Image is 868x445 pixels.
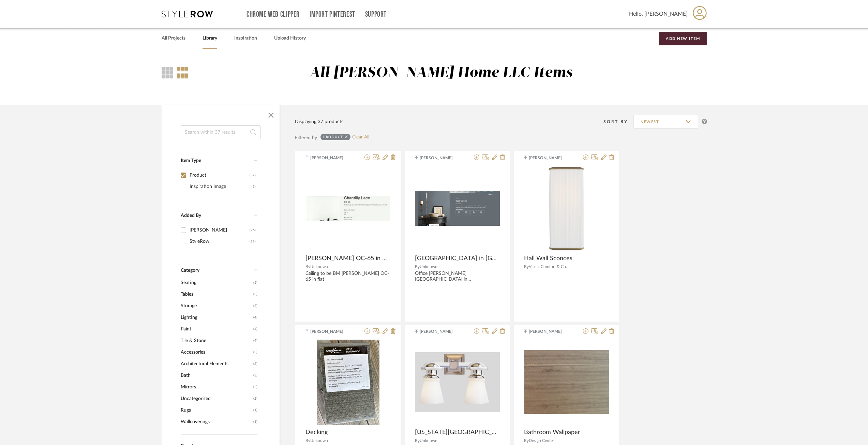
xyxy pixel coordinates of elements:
span: Category [181,268,199,273]
img: Hall Wall Sconces [524,166,609,251]
div: (26) [250,225,256,236]
span: [PERSON_NAME] [420,328,463,335]
div: Office [PERSON_NAME][GEOGRAPHIC_DATA] in [GEOGRAPHIC_DATA] SW7665 for the wood paneled walls [415,271,500,282]
span: [US_STATE][GEOGRAPHIC_DATA] [415,429,497,436]
span: [PERSON_NAME] [310,155,353,161]
span: Tables [181,288,252,300]
span: [GEOGRAPHIC_DATA] in [GEOGRAPHIC_DATA] [415,255,497,262]
span: Unknown [310,439,328,443]
span: [PERSON_NAME] OC-65 in flat [305,255,388,262]
span: Mirrors [181,381,252,393]
span: (5) [253,277,257,288]
span: Decking [305,429,328,436]
div: (37) [250,170,256,181]
a: Upload History [274,34,306,43]
span: (3) [253,347,257,358]
span: Architectural Elements [181,358,252,370]
span: Unknown [420,265,437,269]
span: Hello, [PERSON_NAME] [629,10,688,18]
img: Chantilly Lace OC-65 in flat [305,196,390,221]
span: Storage [181,300,252,312]
span: Wallcoverings [181,416,252,428]
a: All Projects [162,34,185,43]
span: (3) [253,358,257,369]
span: [PERSON_NAME] [310,328,353,335]
img: Wall Street in Satin SW7665 [415,191,500,226]
span: Hall Wall Sconces [524,255,572,262]
span: Seating [181,277,252,288]
span: Bathroom Wallpaper [524,429,580,436]
a: Library [203,34,217,43]
input: Search within 37 results [181,125,260,139]
img: Bathroom Wallpaper [524,350,609,414]
div: (1) [252,181,256,192]
div: StyleRow [190,236,250,247]
div: Filtered by [295,134,317,142]
span: (1) [253,416,257,427]
span: (4) [253,312,257,323]
a: Support [365,12,387,17]
div: Product [190,170,250,181]
div: 0 [415,166,500,251]
div: Sort By [603,118,633,125]
span: Design Center [529,439,554,443]
span: (2) [253,393,257,404]
span: Added By [181,213,201,218]
span: (3) [253,370,257,381]
div: Product [323,135,343,139]
span: Rugs [181,404,252,416]
span: Unknown [420,439,437,443]
span: (2) [253,382,257,392]
span: By [415,439,420,443]
span: By [305,439,310,443]
span: By [524,265,529,269]
a: Chrome Web Clipper [246,12,300,17]
div: (11) [250,236,256,247]
div: [PERSON_NAME] [190,225,250,236]
a: Inspiration [234,34,257,43]
span: By [415,265,420,269]
img: New York Subway [415,352,500,412]
div: 0 [305,166,390,251]
span: By [305,265,310,269]
div: Displaying 37 products [295,118,343,125]
span: Uncategorized [181,393,252,404]
span: [PERSON_NAME] [529,155,572,161]
span: (4) [253,335,257,346]
span: Unknown [310,265,328,269]
span: Visual Comfort & Co. [529,265,567,269]
a: Clear All [352,134,369,140]
div: All [PERSON_NAME] Home LLC Items [310,64,572,82]
span: Item Type [181,158,201,163]
span: [PERSON_NAME] [529,328,572,335]
div: Ceiling to be BM [PERSON_NAME] OC-65 in flat [305,271,390,282]
span: Lighting [181,312,252,323]
div: Inspiration Image [190,181,252,192]
span: Tile & Stone [181,335,252,346]
span: (1) [253,405,257,416]
img: Decking [317,340,379,425]
span: Bath [181,370,252,381]
span: (3) [253,289,257,300]
a: Import Pinterest [310,12,355,17]
span: (4) [253,324,257,335]
button: Add New Item [659,32,707,45]
span: Paint [181,323,252,335]
span: Accessories [181,346,252,358]
span: (2) [253,300,257,311]
button: Close [264,108,278,122]
span: [PERSON_NAME] [420,155,463,161]
span: By [524,439,529,443]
